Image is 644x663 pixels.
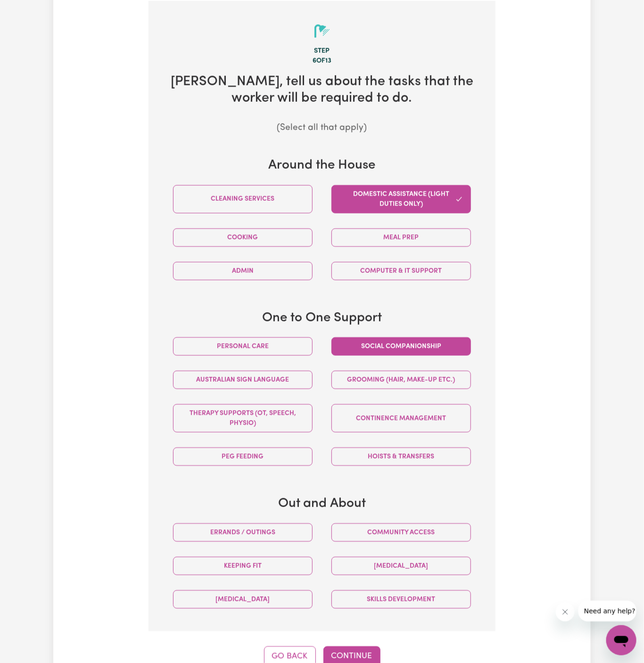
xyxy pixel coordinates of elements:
[331,448,471,466] button: Hoists & transfers
[173,262,313,280] button: Admin
[173,590,313,609] button: [MEDICAL_DATA]
[173,185,313,213] button: Cleaning services
[173,557,313,575] button: Keeping fit
[331,185,471,213] button: Domestic assistance (light duties only)
[164,46,480,57] div: Step
[578,601,636,622] iframe: Message from company
[173,448,313,466] button: PEG feeding
[331,557,471,575] button: [MEDICAL_DATA]
[173,524,313,542] button: Errands / Outings
[556,603,575,622] iframe: Close message
[164,496,480,512] h3: Out and About
[164,74,480,106] h2: [PERSON_NAME] , tell us about the tasks that the worker will be required to do.
[331,524,471,542] button: Community access
[164,122,480,135] p: (Select all that apply)
[164,311,480,327] h3: One to One Support
[331,590,471,609] button: Skills Development
[331,337,471,356] button: Social companionship
[331,262,471,280] button: Computer & IT Support
[173,404,313,433] button: Therapy Supports (OT, speech, physio)
[331,229,471,247] button: Meal prep
[173,229,313,247] button: Cooking
[164,56,480,66] div: 6 of 13
[606,625,636,655] iframe: Button to launch messaging window
[164,158,480,174] h3: Around the House
[331,404,471,433] button: Continence management
[331,371,471,389] button: Grooming (hair, make-up etc.)
[173,337,313,356] button: Personal care
[173,371,313,389] button: Australian Sign Language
